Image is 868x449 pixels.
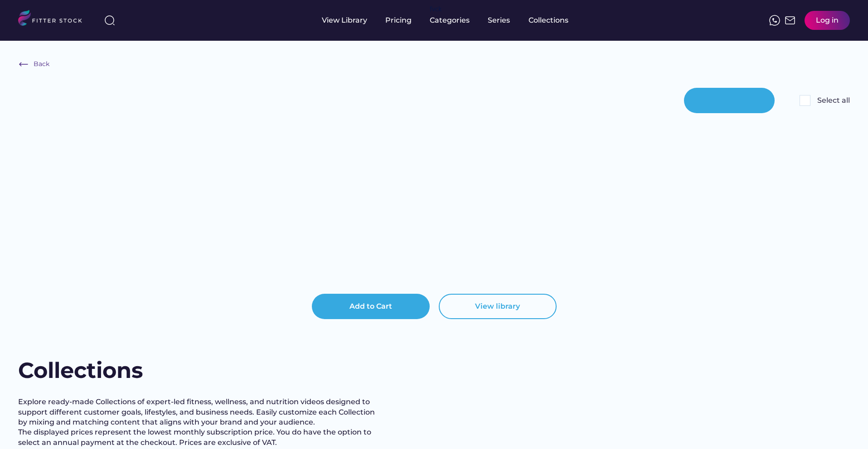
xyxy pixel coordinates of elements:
img: LOGO.svg [18,10,90,29]
img: Frame%2051.svg [785,15,795,26]
img: Rectangle%205126.svg [800,95,810,106]
div: Log in [816,15,839,25]
div: Pricing [385,15,412,25]
div: View Library [322,15,367,25]
div: fvck [430,5,441,14]
img: meteor-icons_whatsapp%20%281%29.svg [769,15,780,26]
img: search-normal%203.svg [104,15,115,26]
button: View library [439,294,557,319]
img: Frame%20%286%29.svg [18,59,29,70]
h2: Explore ready-made Collections of expert-led fitness, wellness, and nutrition videos designed to ... [18,397,381,448]
div: Select all [817,96,850,105]
button: Add to Cart [312,294,430,319]
div: Categories [430,15,470,25]
div: Collections [529,15,568,25]
h1: Collections [18,355,143,386]
div: Back [34,60,49,69]
div: Series [488,15,510,25]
